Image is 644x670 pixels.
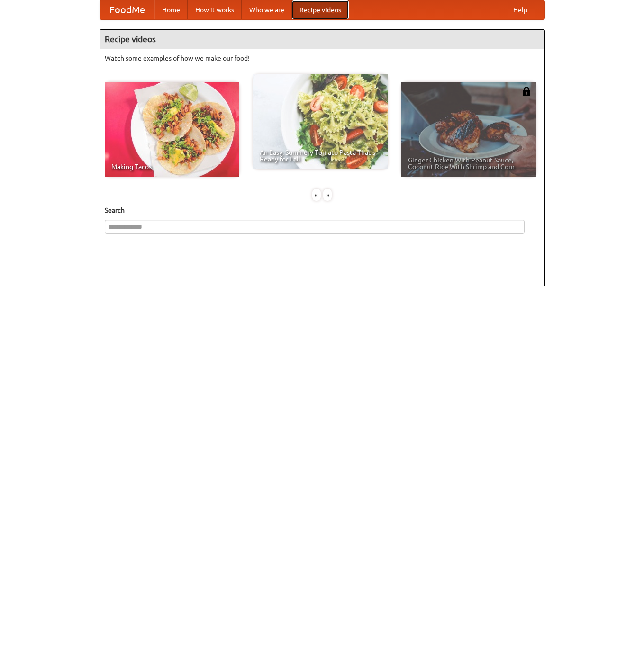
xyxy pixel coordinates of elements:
span: An Easy, Summery Tomato Pasta That's Ready for Fall [260,149,381,162]
h5: Search [105,205,540,215]
a: Home [154,0,188,19]
a: Recipe videos [292,0,349,19]
a: How it works [188,0,242,19]
img: 483408.png [522,87,531,96]
a: FoodMe [100,0,154,19]
a: Help [506,0,535,19]
div: » [323,189,332,201]
a: Who we are [242,0,292,19]
a: Making Tacos [105,82,239,177]
p: Watch some examples of how we make our food! [105,54,540,63]
a: An Easy, Summery Tomato Pasta That's Ready for Fall [253,74,388,169]
h4: Recipe videos [100,30,544,49]
span: Making Tacos [111,163,233,170]
div: « [312,189,321,201]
